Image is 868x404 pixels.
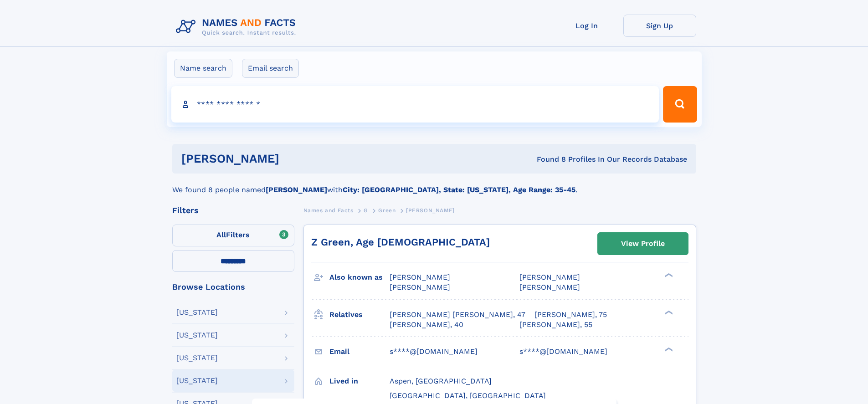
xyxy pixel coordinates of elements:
a: [PERSON_NAME], 55 [519,320,592,330]
div: Browse Locations [172,283,294,291]
a: [PERSON_NAME], 75 [534,310,607,320]
a: [PERSON_NAME], 40 [390,320,463,330]
a: Green [378,205,395,216]
label: Name search [174,59,232,78]
h3: Also known as [329,270,390,285]
span: G [364,207,368,214]
span: [PERSON_NAME] [390,283,450,291]
b: [PERSON_NAME] [266,185,327,194]
b: City: [GEOGRAPHIC_DATA], State: [US_STATE], Age Range: 35-45 [343,185,575,194]
div: [US_STATE] [176,354,218,362]
img: Logo Names and Facts [172,15,303,39]
div: Found 8 Profiles In Our Records Database [408,154,687,164]
h3: Email [329,344,390,359]
span: [PERSON_NAME] [519,273,580,281]
div: [US_STATE] [176,332,218,339]
a: Names and Facts [303,205,354,216]
input: search input [171,86,659,123]
a: G [364,205,368,216]
h3: Lived in [329,373,390,389]
span: [PERSON_NAME] [390,273,450,281]
div: View Profile [621,233,665,254]
a: Sign Up [623,15,696,37]
div: ❯ [663,309,673,315]
a: Z Green, Age [DEMOGRAPHIC_DATA] [311,236,490,248]
div: [US_STATE] [176,377,218,384]
a: [PERSON_NAME] [PERSON_NAME], 47 [390,310,525,320]
span: [PERSON_NAME] [519,283,580,291]
h3: Relatives [329,307,390,322]
span: [PERSON_NAME] [406,207,455,214]
h1: [PERSON_NAME] [181,153,408,164]
div: Filters [172,206,294,215]
a: Log In [550,15,623,37]
label: Email search [242,59,299,78]
div: We found 8 people named with . [172,174,696,195]
div: ❯ [663,346,673,352]
span: [GEOGRAPHIC_DATA], [GEOGRAPHIC_DATA] [390,391,546,400]
span: Green [378,207,395,214]
a: View Profile [598,233,688,255]
label: Filters [172,225,294,246]
div: ❯ [663,272,673,278]
button: Search Button [663,86,697,123]
div: [US_STATE] [176,309,218,316]
span: Aspen, [GEOGRAPHIC_DATA] [390,377,492,385]
span: All [216,230,226,239]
